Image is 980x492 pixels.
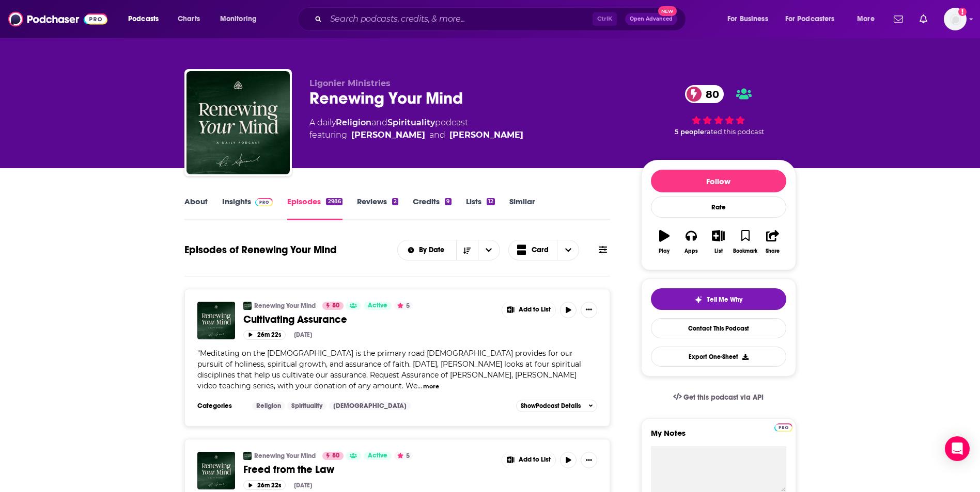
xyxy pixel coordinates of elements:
[502,452,556,468] button: Show More Button
[336,118,371,127] a: Religion
[121,11,172,27] button: open menu
[944,8,967,30] span: Logged in as smacnaughton
[184,196,208,220] a: About
[326,11,593,27] input: Search podcasts, credits, & more...
[508,240,580,260] h2: Choose View
[326,198,342,205] div: 2986
[287,402,326,410] a: Spirituality
[519,456,551,464] span: Add to List
[850,11,888,27] button: open menu
[364,452,392,460] a: Active
[641,78,796,142] div: 80 5 peoplerated this podcast
[695,85,724,103] span: 80
[294,482,312,489] div: [DATE]
[243,452,252,460] img: Renewing Your Mind
[685,248,698,254] div: Apps
[332,301,339,311] span: 80
[651,170,786,192] button: Follow
[197,402,244,410] h3: Categories
[466,196,495,220] a: Lists12
[683,393,764,402] span: Get this podcast via API
[651,288,786,310] button: tell me why sparkleTell Me Why
[368,301,387,311] span: Active
[398,247,456,254] button: open menu
[532,247,549,254] span: Card
[915,10,931,28] a: Show notifications dropdown
[322,302,344,310] a: 80
[651,347,786,367] button: Export One-Sheet
[665,385,772,410] a: Get this podcast via API
[254,452,316,460] a: Renewing Your Mind
[651,223,678,260] button: Play
[364,302,392,310] a: Active
[456,240,478,260] button: Sort Direction
[392,198,398,205] div: 2
[322,452,344,460] a: 80
[243,463,334,476] span: Freed from the Law
[429,129,445,141] span: and
[309,117,523,141] div: A daily podcast
[186,71,290,174] img: Renewing Your Mind
[502,302,556,318] button: Show More Button
[243,302,252,310] a: Renewing Your Mind
[678,223,705,260] button: Apps
[774,423,792,432] img: Podchaser Pro
[332,451,339,461] span: 80
[785,12,835,26] span: For Podcasters
[128,12,159,26] span: Podcasts
[581,452,597,468] button: Show More Button
[294,331,312,338] div: [DATE]
[329,402,411,410] a: [DEMOGRAPHIC_DATA]
[732,223,759,260] button: Bookmark
[213,11,270,27] button: open menu
[659,248,670,254] div: Play
[243,313,494,326] a: Cultivating Assurance
[184,243,337,256] h1: Episodes of Renewing Your Mind
[394,302,413,310] button: 5
[252,402,285,410] a: Religion
[685,85,724,103] a: 80
[197,452,235,489] a: Freed from the Law
[254,302,316,310] a: Renewing Your Mind
[417,381,422,390] span: ...
[890,10,907,28] a: Show notifications dropdown
[694,296,703,304] img: tell me why sparkle
[705,223,732,260] button: List
[720,11,781,27] button: open menu
[309,129,523,141] span: featuring
[945,436,970,461] div: Open Intercom Messenger
[521,402,581,409] span: Show Podcast Details
[593,12,617,26] span: Ctrl K
[368,451,387,461] span: Active
[197,349,581,390] span: Meditating on the [DEMOGRAPHIC_DATA] is the primary road [DEMOGRAPHIC_DATA] provides for our purs...
[309,78,391,88] span: Ligonier Ministries
[675,128,704,136] span: 5 people
[509,196,535,220] a: Similar
[516,400,598,412] button: ShowPodcast Details
[394,452,413,460] button: 5
[449,129,523,141] a: R.C. Sproul
[445,198,451,205] div: 9
[307,7,696,31] div: Search podcasts, credits, & more...
[387,118,435,127] a: Spirituality
[357,196,398,220] a: Reviews2
[707,296,742,304] span: Tell Me Why
[255,198,273,206] img: Podchaser Pro
[287,196,342,220] a: Episodes2986
[651,196,786,218] div: Rate
[243,313,347,326] span: Cultivating Assurance
[651,318,786,338] a: Contact This Podcast
[944,8,967,30] img: User Profile
[197,302,235,339] img: Cultivating Assurance
[351,129,425,141] a: Nathan W. Bingham
[581,302,597,318] button: Show More Button
[423,382,439,391] button: more
[419,247,448,254] span: By Date
[857,12,875,26] span: More
[171,11,206,27] a: Charts
[766,248,780,254] div: Share
[779,11,850,27] button: open menu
